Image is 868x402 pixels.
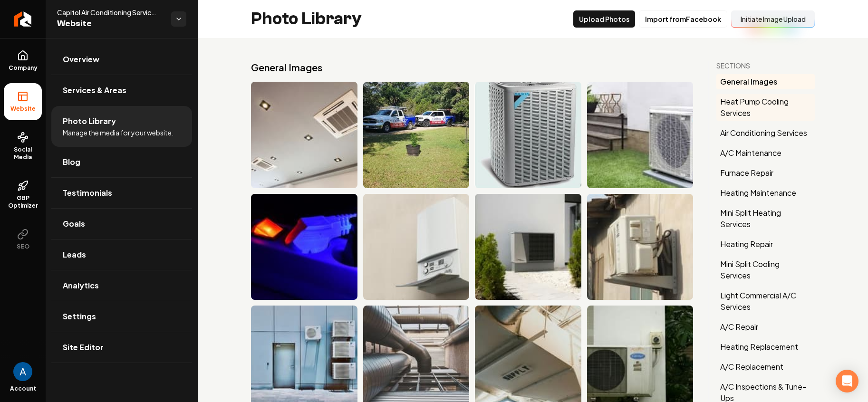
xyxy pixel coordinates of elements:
span: Site Editor [63,342,104,353]
a: Company [4,42,42,79]
button: Mini Split Heating Services [716,205,815,232]
h3: Sections [716,61,815,70]
span: Analytics [63,280,99,291]
button: A/C Maintenance [716,145,815,161]
span: Capitol Air Conditioning Services, LLC [57,8,164,17]
button: A/C Repair [716,319,815,335]
img: Modern wall-mounted heating boiler with control panel on beige wall. Energy-efficient design. [363,194,470,300]
img: Andrew Magana [13,362,32,381]
h2: Photo Library [251,10,362,29]
img: Ceiling with air conditioning units and recessed lighting fixtures. Modern interior design. [251,82,357,188]
button: Mini Split Cooling Services [716,257,815,283]
span: Manage the media for your website. [63,128,174,137]
button: General Images [716,74,815,89]
span: Services & Areas [63,85,126,96]
span: Company [5,64,41,72]
button: Heating Maintenance [716,185,815,201]
span: Social Media [4,146,42,161]
a: GBP Optimizer [4,172,42,217]
span: Leads [63,249,86,260]
button: Upload Photos [573,10,635,28]
img: Daikin outdoor air conditioner unit with sleek design and vented paneling. [475,82,581,188]
h2: General Images [251,61,693,74]
a: Social Media [4,124,42,169]
span: GBP Optimizer [4,194,42,210]
a: Services & Areas [51,75,192,105]
span: SEO [13,243,33,250]
a: Overview [51,44,192,75]
button: Open user button [13,362,32,381]
button: Air Conditioning Services [716,125,815,141]
span: Website [7,105,39,113]
span: Blog [63,156,80,168]
a: Site Editor [51,332,192,363]
a: Testimonials [51,178,192,208]
span: Account [10,385,36,392]
a: Settings [51,301,192,332]
img: Wall-mounted air conditioning unit on a rustic building exterior. [587,194,694,300]
button: SEO [4,221,42,258]
img: Two trucks with Capitol branding parked on green grass, featuring phone number 737-888-4689. [363,82,470,188]
a: Blog [51,147,192,177]
span: Settings [63,311,96,322]
div: Open Intercom Messenger [836,370,858,392]
button: Import fromFacebook [639,10,727,28]
a: Analytics [51,270,192,301]
a: Leads [51,239,192,270]
img: Power strip with illuminated switch and plugged cables in blue lighting. [251,194,357,300]
button: Heat Pump Cooling Services [716,94,815,121]
span: Testimonials [63,187,112,199]
button: Furnace Repair [716,165,815,181]
button: Heating Repair [716,237,815,252]
span: Overview [63,54,99,65]
button: Light Commercial A/C Services [716,288,815,315]
button: Initiate Image Upload [731,10,815,28]
span: Website [57,17,164,30]
span: Goals [63,218,85,230]
img: Modern outdoor heat pump unit near a minimalist home with landscaped shrubs. [475,194,581,300]
img: Rebolt Logo [14,11,32,27]
button: Heating Replacement [716,339,815,354]
button: A/C Replacement [716,359,815,374]
span: Photo Library [63,115,116,127]
img: Daikin air conditioning unit installed outside near garden and steps. [587,82,694,188]
a: Goals [51,209,192,239]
